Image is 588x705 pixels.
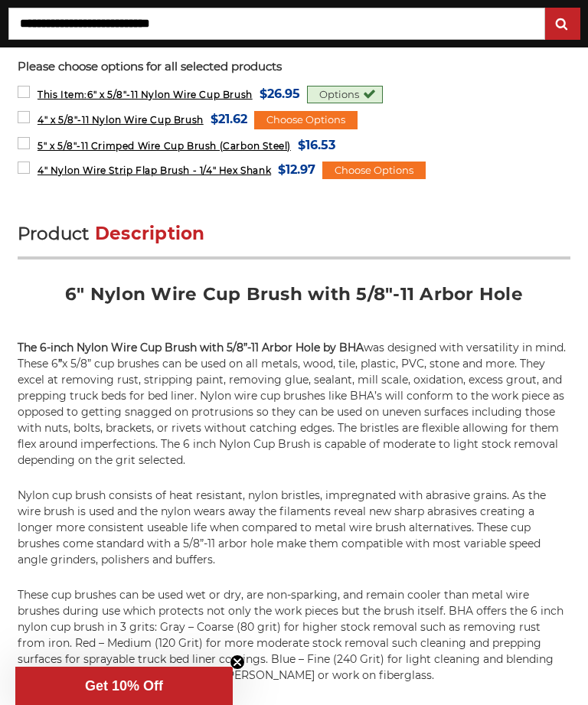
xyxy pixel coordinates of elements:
[38,165,271,176] span: 4" Nylon Wire Strip Flap Brush - 1/4" Hex Shank
[18,282,570,317] h2: 6" Nylon Wire Cup Brush with 5/8"-11 Arbor Hole
[38,114,204,126] span: 4" x 5/8"-11 Nylon Wire Cup Brush
[278,159,315,180] span: $12.97
[95,223,205,244] span: Description
[38,89,87,100] strong: This Item:
[18,223,90,244] span: Product
[58,357,62,370] span: ”
[307,86,383,104] div: Options
[260,83,300,104] span: $26.95
[230,654,245,670] button: Close teaser
[18,340,570,468] p: was designed with versatility in mind. These 6 x 5/8” cup brushes can be used on all metals, wood...
[254,111,358,129] div: Choose Options
[298,135,335,155] span: $16.53
[18,587,570,684] p: These cup brushes can be used wet or dry, are non-sparking, and remain cooler than metal wire bru...
[38,140,291,152] span: 5" x 5/8"-11 Crimped Wire Cup Brush (Carbon Steel)
[322,162,426,180] div: Choose Options
[18,341,364,354] strong: The 6-inch Nylon Wire Cup Brush with 5/8”-11 Arbor Hole by BHA
[547,9,578,40] input: Submit
[211,109,247,129] span: $21.62
[38,89,253,100] span: 6" x 5/8"-11 Nylon Wire Cup Brush
[18,488,570,568] p: Nylon cup brush consists of heat resistant, nylon bristles, impregnated with abrasive grains. As ...
[15,667,233,705] div: Get 10% OffClose teaser
[85,678,163,694] span: Get 10% Off
[18,58,570,76] p: Please choose options for all selected products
